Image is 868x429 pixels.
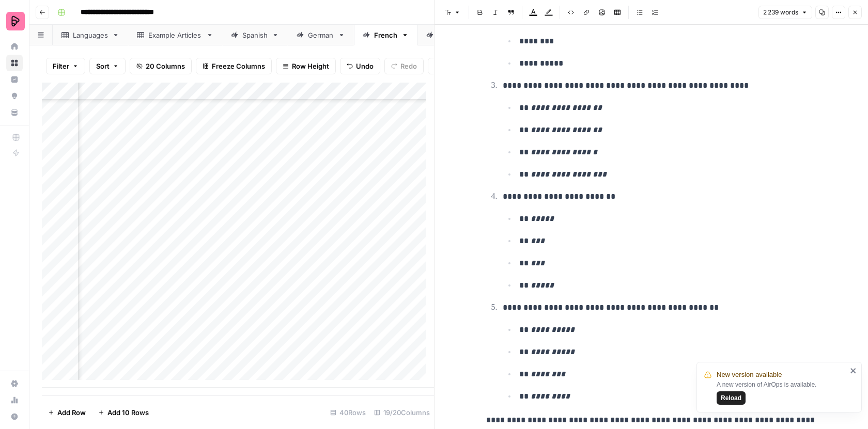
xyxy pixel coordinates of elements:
span: New version available [717,370,782,380]
button: Freeze Columns [196,58,272,74]
div: 19/20 Columns [370,404,434,421]
div: French [374,30,397,40]
button: Add Row [42,404,92,421]
div: Spanish [242,30,268,40]
span: 2 239 words [763,8,798,17]
a: Spanish [222,25,288,45]
a: Your Data [6,104,23,121]
button: Redo [384,58,424,74]
button: 2 239 words [758,6,812,19]
button: Help + Support [6,408,23,425]
span: Filter [53,61,69,71]
span: Undo [356,61,374,71]
a: French [354,25,417,45]
button: Reload [717,391,746,405]
a: Browse [6,55,23,71]
img: Preply Logo [6,12,25,30]
button: Row Height [276,58,336,74]
a: Usage [6,392,23,408]
span: 20 Columns [146,61,185,71]
span: Add Row [57,407,86,418]
span: Add 10 Rows [107,407,149,418]
a: Example Articles [128,25,222,45]
div: Example Articles [148,30,202,40]
span: Reload [721,393,741,403]
a: Settings [6,375,23,392]
span: Sort [96,61,110,71]
a: Opportunities [6,88,23,104]
button: Sort [89,58,126,74]
a: Home [6,38,23,55]
a: Arabic [417,25,478,45]
button: Undo [340,58,380,74]
div: A new version of AirOps is available. [717,380,847,405]
div: 40 Rows [326,404,370,421]
span: Redo [400,61,417,71]
a: Insights [6,71,23,88]
button: Workspace: Preply [6,8,23,34]
span: Freeze Columns [212,61,265,71]
button: 20 Columns [130,58,192,74]
button: Add 10 Rows [92,404,155,421]
button: Filter [46,58,85,74]
span: Row Height [292,61,329,71]
div: German [308,30,334,40]
button: close [850,367,857,375]
a: Languages [53,25,128,45]
div: Languages [73,30,108,40]
a: German [288,25,354,45]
